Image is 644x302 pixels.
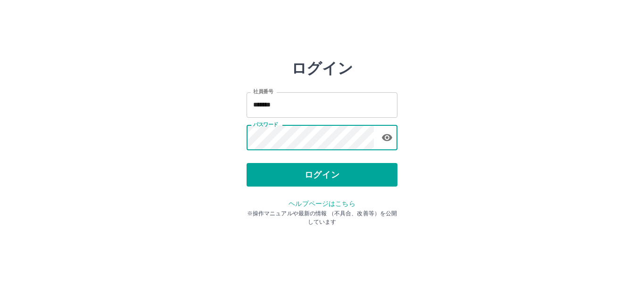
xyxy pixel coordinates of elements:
[289,200,355,207] a: ヘルプページはこちら
[253,121,278,128] label: パスワード
[247,209,397,226] p: ※操作マニュアルや最新の情報 （不具合、改善等）を公開しています
[291,59,353,77] h2: ログイン
[253,88,273,95] label: 社員番号
[247,163,397,187] button: ログイン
